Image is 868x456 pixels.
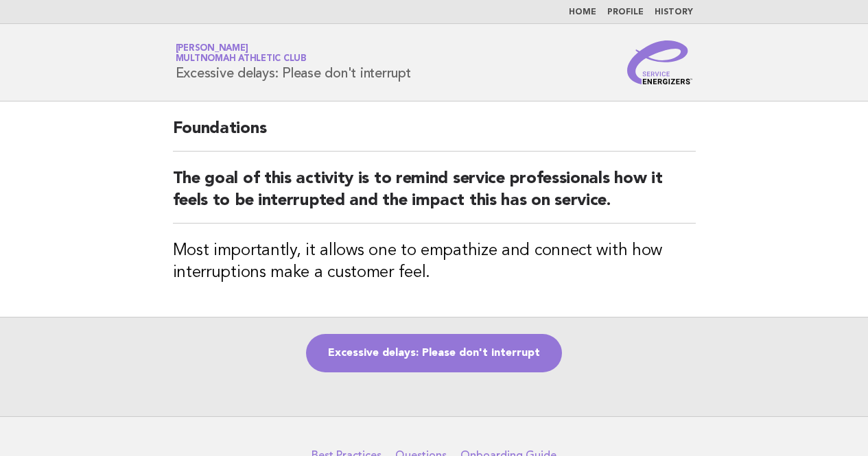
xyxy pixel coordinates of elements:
a: Excessive delays: Please don't interrupt [306,334,562,372]
a: Home [569,8,596,16]
span: Multnomah Athletic Club [176,55,307,64]
h2: The goal of this activity is to remind service professionals how it feels to be interrupted and t... [173,168,696,224]
h2: Foundations [173,118,696,152]
h3: Most importantly, it allows one to empathize and connect with how interruptions make a customer f... [173,240,696,284]
img: Service Energizers [627,40,693,84]
a: Profile [607,8,644,16]
a: History [655,8,693,16]
h1: Excessive delays: Please don't interrupt [176,45,411,80]
a: [PERSON_NAME]Multnomah Athletic Club [176,44,307,63]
